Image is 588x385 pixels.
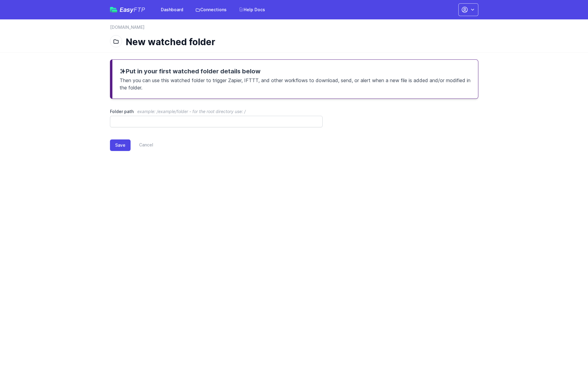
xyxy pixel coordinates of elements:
img: easyftp_logo.png [110,7,117,12]
a: EasyFTP [110,7,145,13]
span: example: /example/folder - for the root directory use: / [137,109,246,114]
nav: Breadcrumb [110,24,478,34]
h1: New watched folder [126,36,473,47]
a: Connections [192,4,230,15]
a: Cancel [131,139,153,151]
a: Help Docs [235,4,269,15]
span: FTP [134,6,145,13]
a: Dashboard [157,4,187,15]
h3: Put in your first watched folder details below [120,67,471,75]
button: Save [110,139,131,151]
label: Folder path [110,109,323,115]
a: [DOMAIN_NAME] [110,24,145,30]
p: Then you can use this watched folder to trigger Zapier, IFTTT, and other workflows to download, s... [120,75,471,91]
span: Easy [120,7,145,13]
